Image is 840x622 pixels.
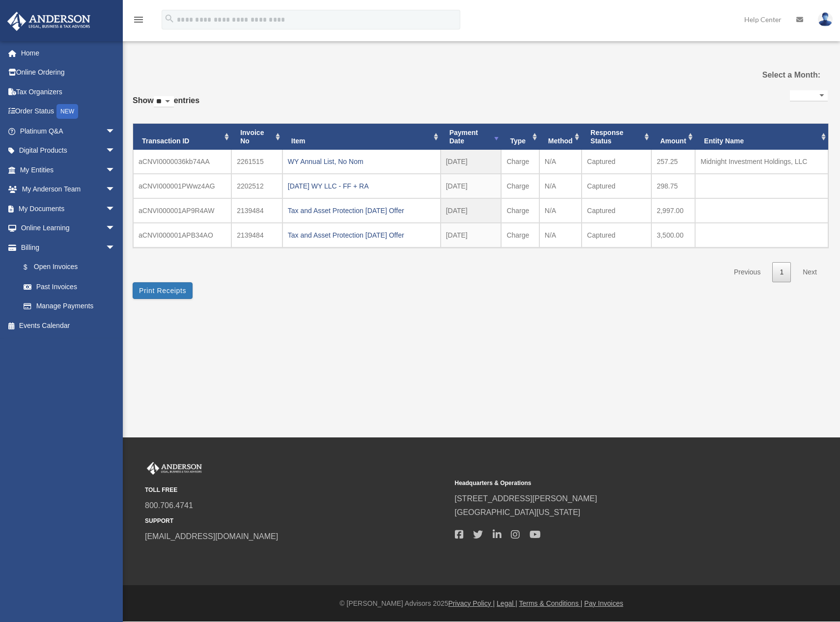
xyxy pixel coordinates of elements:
td: 3,500.00 [651,223,695,247]
small: Headquarters & Operations [455,478,758,488]
span: $ [29,261,34,273]
img: Anderson Advisors Platinum Portal [145,462,204,475]
a: Legal | [497,599,517,607]
a: Digital Productsarrow_drop_down [7,141,130,161]
td: N/A [539,223,582,247]
td: 298.75 [651,174,695,198]
div: NEW [56,104,78,119]
td: Captured [582,223,651,247]
th: Transaction ID: activate to sort column ascending [133,124,231,150]
a: Online Learningarrow_drop_down [7,218,130,238]
a: My Entitiesarrow_drop_down [7,160,130,180]
a: Order StatusNEW [7,102,130,122]
a: Billingarrow_drop_down [7,238,130,257]
a: Privacy Policy | [448,599,495,607]
span: arrow_drop_down [106,218,125,239]
td: 2261515 [231,150,282,174]
img: Anderson Advisors Platinum Portal [4,12,93,31]
a: [GEOGRAPHIC_DATA][US_STATE] [455,508,581,516]
a: Next [795,262,824,282]
td: 257.25 [651,150,695,174]
a: My Documentsarrow_drop_down [7,199,130,218]
a: Platinum Q&Aarrow_drop_down [7,121,130,141]
td: N/A [539,174,582,198]
button: Print Receipts [133,282,193,299]
td: Charge [501,223,539,247]
label: Show entries [133,94,199,117]
a: 800.706.4741 [145,501,193,510]
th: Amount: activate to sort column ascending [651,124,695,150]
a: Pay Invoices [584,599,623,607]
a: Online Ordering [7,63,130,82]
td: 2,997.00 [651,198,695,223]
th: Type: activate to sort column ascending [501,124,539,150]
span: arrow_drop_down [106,238,125,258]
i: menu [133,14,144,26]
img: User Pic [818,12,833,27]
th: Entity Name: activate to sort column ascending [695,124,828,150]
div: © [PERSON_NAME] Advisors 2025 [123,597,840,610]
td: 2202512 [231,174,282,198]
th: Payment Date: activate to sort column ascending [441,124,502,150]
div: WY Annual List, No Nom [288,155,435,168]
td: Captured [582,150,651,174]
td: Charge [501,150,539,174]
select: Showentries [154,96,174,108]
td: Charge [501,198,539,223]
th: Method: activate to sort column ascending [539,124,582,150]
a: [EMAIL_ADDRESS][DOMAIN_NAME] [145,532,278,541]
span: arrow_drop_down [106,121,125,141]
span: arrow_drop_down [106,141,125,161]
div: [DATE] WY LLC - FF + RA [288,179,435,193]
td: N/A [539,198,582,223]
a: menu [133,17,144,26]
div: Tax and Asset Protection [DATE] Offer [288,204,435,217]
td: [DATE] [441,174,502,198]
td: [DATE] [441,223,502,247]
td: Captured [582,174,651,198]
a: 1 [772,262,791,282]
td: 2139484 [231,223,282,247]
label: Select a Month: [719,68,820,82]
td: aCNVI000001APB34AO [133,223,231,247]
small: TOLL FREE [145,485,448,495]
td: Midnight Investment Holdings, LLC [695,150,828,174]
td: aCNVI000001AP9R4AW [133,198,231,223]
td: N/A [539,150,582,174]
td: aCNVI000001PWwz4AG [133,174,231,198]
a: Tax Organizers [7,82,130,102]
i: search [164,13,175,24]
a: Events Calendar [7,316,130,335]
span: arrow_drop_down [106,180,125,200]
div: Tax and Asset Protection [DATE] Offer [288,228,435,242]
a: Terms & Conditions | [519,599,583,607]
a: [STREET_ADDRESS][PERSON_NAME] [455,494,597,503]
a: Manage Payments [14,297,130,316]
th: Item: activate to sort column ascending [282,124,441,150]
td: [DATE] [441,150,502,174]
a: Past Invoices [14,277,125,297]
td: Captured [582,198,651,223]
span: arrow_drop_down [106,199,125,219]
th: Response Status: activate to sort column ascending [582,124,651,150]
td: 2139484 [231,198,282,223]
td: [DATE] [441,198,502,223]
a: Home [7,43,130,63]
td: aCNVI0000036kb74AA [133,150,231,174]
a: My Anderson Teamarrow_drop_down [7,180,130,199]
span: arrow_drop_down [106,160,125,180]
th: Invoice No: activate to sort column ascending [231,124,282,150]
td: Charge [501,174,539,198]
a: Previous [727,262,768,282]
a: $Open Invoices [14,257,130,277]
small: SUPPORT [145,516,448,526]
